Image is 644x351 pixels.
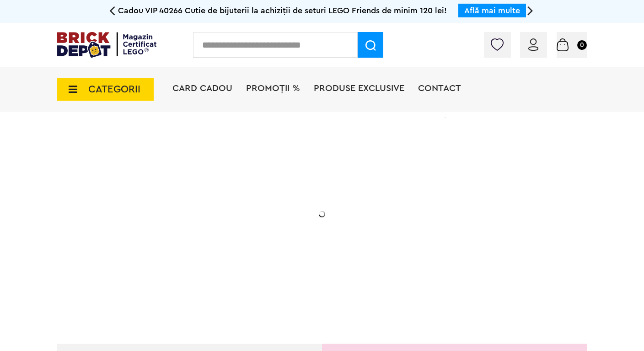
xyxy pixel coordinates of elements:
h1: Cadou VIP 40772 [122,162,305,194]
a: Contact [418,84,461,93]
span: CATEGORII [88,84,140,94]
small: 0 [577,40,587,50]
a: Card Cadou [172,84,232,93]
a: PROMOȚII % [246,84,300,93]
h2: Seria de sărbători: Fantomă luminoasă. Promoția este valabilă în perioada [DATE] - [DATE]. [122,204,305,242]
a: Află mai multe [464,6,520,15]
span: Cadou VIP 40266 Cutie de bijuterii la achiziții de seturi LEGO Friends de minim 120 lei! [118,6,447,15]
div: Află detalii [122,263,305,274]
a: Produse exclusive [314,84,404,93]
